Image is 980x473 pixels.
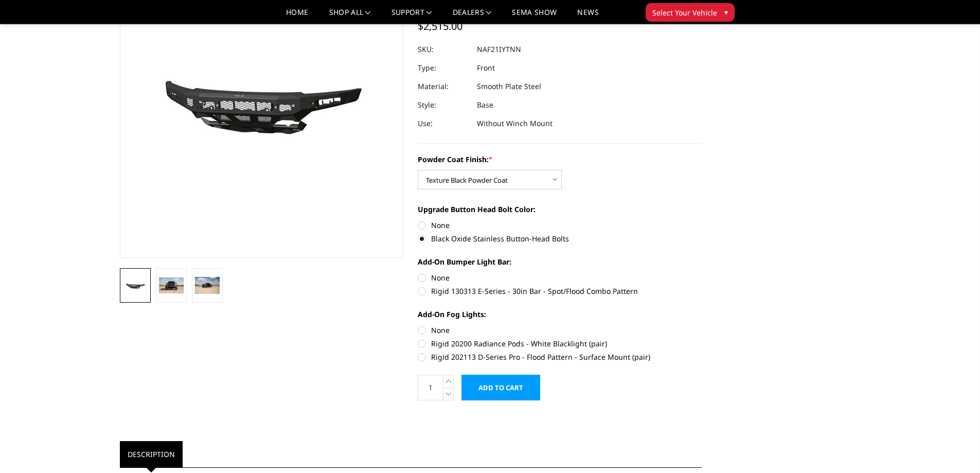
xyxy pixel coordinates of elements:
dt: SKU: [418,40,469,59]
label: Powder Coat Finish: [418,154,702,165]
label: Upgrade Button Head Bolt Color: [418,204,702,215]
a: shop all [329,9,371,24]
a: Dealers [453,9,492,24]
a: Support [391,9,432,24]
dt: Type: [418,59,469,77]
label: Rigid 202113 D-Series Pro - Flood Pattern - Surface Mount (pair) [418,352,702,362]
dd: Smooth Plate Steel [477,77,541,96]
dd: NAF21IYTNN [477,40,521,59]
button: Select Your Vehicle [646,3,735,22]
label: Rigid 20200 Radiance Pods - White Blacklight (pair) [418,338,702,349]
label: None [418,325,702,336]
label: Rigid 130313 E-Series - 30in Bar - Spot/Flood Combo Pattern [418,286,702,296]
a: Home [286,9,308,24]
input: Add to Cart [461,375,540,400]
dt: Material: [418,77,469,96]
label: Black Oxide Stainless Button-Head Bolts [418,233,702,244]
label: Add-On Fog Lights: [418,309,702,320]
dd: Base [477,96,493,114]
img: 2021-2025 Ford Raptor - Freedom Series - Base Front Bumper (non-winch) [195,277,220,293]
a: SEMA Show [512,9,557,24]
label: Add-On Bumper Light Bar: [418,256,702,267]
span: Select Your Vehicle [652,7,717,18]
dd: Without Winch Mount [477,114,553,133]
a: News [577,9,598,24]
label: None [418,220,702,231]
img: 2021-2025 Ford Raptor - Freedom Series - Base Front Bumper (non-winch) [123,280,148,292]
img: 2021-2025 Ford Raptor - Freedom Series - Base Front Bumper (non-winch) [159,277,184,294]
dd: Front [477,59,495,77]
label: None [418,272,702,283]
dt: Use: [418,114,469,133]
dt: Style: [418,96,469,114]
a: Description [120,441,183,467]
span: $2,515.00 [418,19,462,33]
span: ▾ [724,7,728,17]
